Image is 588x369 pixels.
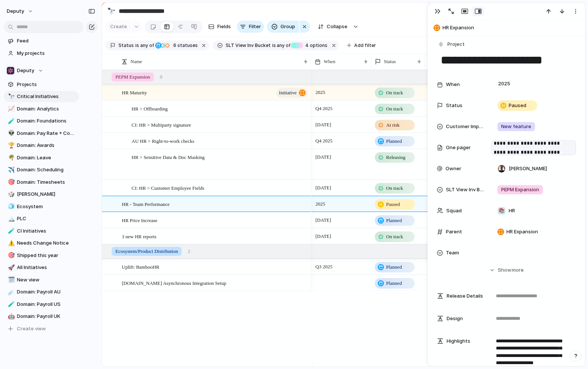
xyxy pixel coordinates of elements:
[8,141,13,150] div: 🏆
[4,213,79,224] div: 🏔️PLC
[17,117,76,125] span: Domain: Foundations
[17,178,76,186] span: Domain: Timesheets
[7,166,14,174] button: ✈️
[8,178,13,186] div: 🎯
[4,237,79,249] div: ⚠️Needs Change Notice
[314,216,333,225] span: [DATE]
[4,311,79,322] a: 🤖Domain: Payroll UK
[17,37,76,45] span: Feed
[132,183,204,192] span: CI: HR > Customer Employee Fields
[7,203,14,210] button: 🧊
[354,42,376,49] span: Add filter
[314,136,334,145] span: Q4 2025
[280,23,295,30] span: Group
[314,153,333,162] span: [DATE]
[386,201,400,208] span: Paused
[122,88,147,97] span: HR Maturity
[105,5,117,17] button: 🔭
[4,286,79,298] a: ☄️Domain: Payroll AU
[386,105,403,113] span: On track
[446,81,460,88] span: When
[4,128,79,139] a: 👽Domain: Pay Rate + Compliance
[386,138,402,145] span: Planned
[17,325,46,333] span: Create view
[7,215,14,222] button: 🏔️
[7,178,14,186] button: 🎯
[314,262,334,271] span: Q3 2025
[4,65,79,76] button: Deputy
[17,93,76,100] span: Critical Initiatives
[4,177,79,188] a: 🎯Domain: Timesheets
[4,250,79,261] a: 🎯Shipped this year
[7,105,14,113] button: 📈
[17,276,76,284] span: New view
[4,323,79,334] button: Create view
[4,91,79,102] div: 🔭Critical Initiatives
[118,42,134,49] span: Status
[314,183,333,192] span: [DATE]
[446,186,485,194] span: SLT View Inv Bucket
[122,262,159,271] span: Uplift: BambooHR
[115,248,178,255] span: Ecosystem/Product Distribution
[7,142,14,149] button: 🏆
[386,217,402,224] span: Planned
[425,150,518,176] span: Alpha - 31st August GA Rollout - 4-15th Aug Enterprise - 1-5th Sept Strategic - 15th September
[155,41,199,50] button: 6 statuses
[446,165,461,172] span: Owner
[17,264,76,271] span: All Initiatives
[342,40,380,51] button: Add filter
[205,21,234,33] button: Fields
[386,233,403,240] span: On track
[443,24,582,32] span: HR Expansion
[8,312,13,321] div: 🤖
[7,93,14,100] button: 🔭
[303,42,310,48] span: 4
[4,262,79,273] a: 🚀All Initiatives
[4,103,79,115] a: 📈Domain: Analytics
[4,189,79,200] a: 🎲[PERSON_NAME]
[171,42,177,48] span: 6
[509,207,515,215] span: HR
[7,239,14,247] button: ⚠️
[122,216,158,224] span: HR Price Increase
[17,166,76,174] span: Domain: Scheduling
[314,200,327,209] span: 2025
[498,266,511,274] span: Show
[384,58,396,65] span: Status
[447,41,465,48] span: Project
[446,102,462,109] span: Status
[4,164,79,175] a: ✈️Domain: Scheduling
[4,299,79,310] a: 🧪Domain: Payroll US
[314,120,333,129] span: [DATE]
[17,154,76,162] span: Domain: Leave
[446,144,471,151] span: One pager
[291,41,329,50] button: 4 options
[436,39,467,50] button: Project
[17,215,76,222] span: PLC
[17,130,76,137] span: Domain: Pay Rate + Compliance
[7,191,14,198] button: 🎲
[8,190,13,199] div: 🎲
[134,41,155,50] button: isany of
[386,184,403,192] span: On track
[279,88,297,98] span: initiative
[17,301,76,308] span: Domain: Payroll US
[501,186,539,194] span: PEPM Expansion
[8,275,13,284] div: 🗓️
[4,152,79,163] div: 🌴Domain: Leave
[447,337,470,345] span: Highlights
[132,153,205,161] span: HR > Sensitive Data & Doc Masking
[8,215,13,223] div: 🏔️
[324,58,335,65] span: When
[4,274,79,286] div: 🗓️New view
[7,154,14,162] button: 🌴
[226,42,271,49] span: SLT View Inv Bucket
[501,123,531,130] span: New feature
[132,120,191,129] span: CI: HR > Multiparty signature
[446,123,485,130] span: Customer Impact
